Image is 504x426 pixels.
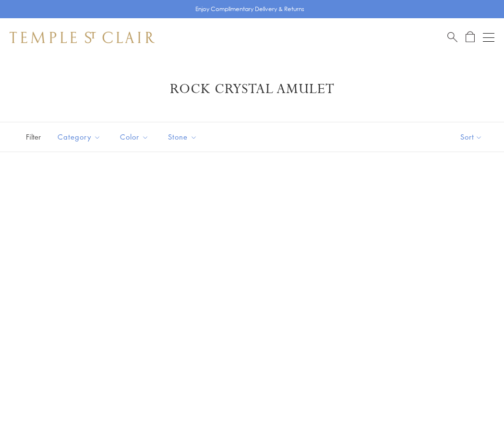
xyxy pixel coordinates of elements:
[10,32,155,43] img: Temple St. Clair
[447,31,457,43] a: Search
[483,32,494,43] button: Open navigation
[115,131,156,143] span: Color
[466,31,475,43] a: Open Shopping Bag
[113,126,156,148] button: Color
[195,4,304,14] p: Enjoy Complimentary Delivery & Returns
[53,131,108,143] span: Category
[439,122,504,152] button: Show sort by
[50,126,108,148] button: Category
[163,131,204,143] span: Stone
[24,81,480,98] h1: Rock Crystal Amulet
[161,126,204,148] button: Stone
